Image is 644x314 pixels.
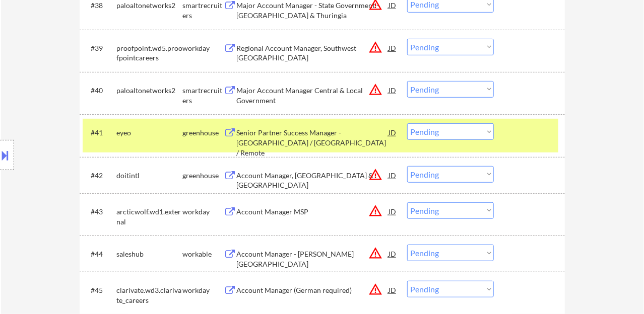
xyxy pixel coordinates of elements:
div: JD [388,39,398,57]
div: proofpoint.wd5.proofpointcareers [116,43,182,63]
div: Regional Account Manager, Southwest [GEOGRAPHIC_DATA] [236,43,389,63]
div: greenhouse [182,171,224,181]
div: smartrecruiters [182,86,224,105]
div: Major Account Manager Central & Local Government [236,86,389,105]
button: warning_amber [368,40,382,54]
div: JD [388,245,398,263]
div: workday [182,43,224,53]
div: JD [388,166,398,184]
div: paloaltonetworks2 [116,1,182,11]
div: greenhouse [182,128,224,138]
div: workday [182,207,224,217]
button: warning_amber [368,246,382,260]
div: workday [182,285,224,295]
div: #39 [91,43,108,53]
div: Account Manager - [PERSON_NAME][GEOGRAPHIC_DATA] [236,249,389,269]
div: saleshub [116,249,182,259]
div: JD [388,281,398,299]
div: clarivate.wd3.clarivate_careers [116,285,182,305]
div: JD [388,123,398,141]
div: smartrecruiters [182,1,224,20]
div: #44 [91,249,108,259]
button: warning_amber [368,204,382,218]
div: Senior Partner Success Manager - [GEOGRAPHIC_DATA] / [GEOGRAPHIC_DATA] / Remote [236,128,389,158]
div: Account Manager, [GEOGRAPHIC_DATA] & [GEOGRAPHIC_DATA] [236,171,389,190]
div: Account Manager MSP [236,207,389,217]
div: Account Manager (German required) [236,285,389,295]
div: Major Account Manager - State Government - [GEOGRAPHIC_DATA] & Thuringia [236,1,389,20]
div: JD [388,202,398,220]
div: JD [388,81,398,99]
div: workable [182,249,224,259]
button: warning_amber [368,282,382,296]
button: warning_amber [368,168,382,182]
div: #38 [91,1,108,11]
div: #45 [91,285,108,295]
button: warning_amber [368,83,382,97]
